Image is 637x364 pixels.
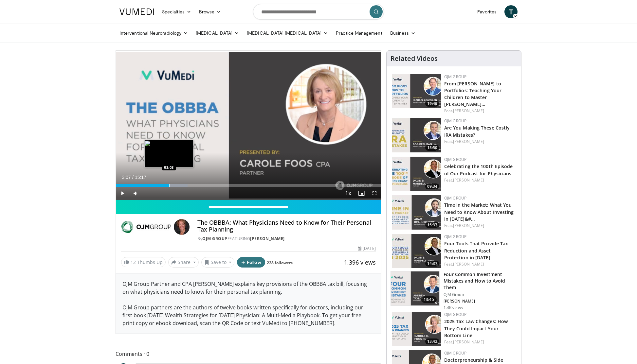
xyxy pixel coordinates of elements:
span: 13:42 [425,338,439,344]
img: image.jpeg [144,140,193,167]
a: 09:34 [392,157,441,191]
div: Feat. [444,177,516,183]
span: 19:46 [425,101,439,107]
a: Celebrating the 100th Episode of Our Podcast for Physicians [444,163,513,176]
a: Interventional Neuroradiology [116,26,192,40]
p: [PERSON_NAME] [444,299,517,304]
a: 15:37 [392,195,441,230]
p: OJM Group [444,292,517,297]
button: Follow [237,257,265,268]
a: Specialties [158,5,195,18]
a: Are You Making These Costly IRA Mistakes? [444,125,510,138]
a: OJM Group [444,234,467,239]
span: / [132,175,134,180]
a: [PERSON_NAME] [453,261,484,267]
span: 1,396 views [344,258,376,266]
a: 12 Thumbs Up [121,257,166,267]
a: [PERSON_NAME] [453,177,484,183]
img: Avatar [174,219,190,235]
a: OJM Group [444,157,467,162]
div: [DATE] [358,246,375,251]
img: OJM Group [121,219,171,235]
span: 15:17 [135,175,146,180]
button: Enable picture-in-picture mode [355,187,368,200]
a: OJM Group [444,74,467,79]
img: 7438bed5-bde3-4519-9543-24a8eadaa1c2.150x105_q85_crop-smart_upscale.jpg [392,157,441,191]
button: Share [168,257,199,268]
span: 14:37 [425,261,439,267]
a: Business [386,26,420,40]
div: Feat. [444,339,516,345]
button: Playback Rate [342,187,355,200]
a: [PERSON_NAME] [453,339,484,345]
span: Comments 0 [116,350,381,358]
input: Search topics, interventions [253,4,384,20]
a: OJM Group [444,350,467,356]
a: 228 followers [267,260,293,266]
div: Feat. [444,261,516,267]
span: 12 [131,259,136,265]
div: Feat. [444,223,516,229]
h3: Four Common Investment Mistakes and How to Avoid Them [444,271,517,291]
a: Practice Management [332,26,386,40]
a: [MEDICAL_DATA] [192,26,243,40]
span: 15:37 [425,222,439,228]
p: 1.4K views [444,305,463,310]
a: 19:46 [392,74,441,108]
a: 15:50 [392,118,441,152]
div: By FEATURING [197,236,375,242]
a: [PERSON_NAME] [453,139,484,144]
a: OJM Group [202,236,227,241]
div: Feat. [444,108,516,114]
span: 3:07 [122,175,131,180]
video-js: Video Player [116,51,381,200]
a: Four Tools That Provide Tax Reduction and Asset Protection in [DATE] [444,240,508,260]
a: 13:45 Four Common Investment Mistakes and How to Avoid Them OJM Group [PERSON_NAME] 1.4K views [391,271,517,310]
img: d1aa8f41-d4be-4c34-826f-02b51e199514.png.150x105_q85_crop-smart_upscale.png [392,312,441,346]
img: 6704c0a6-4d74-4e2e-aaba-7698dfbc586a.150x105_q85_crop-smart_upscale.jpg [392,234,441,268]
a: [PERSON_NAME] [250,236,285,241]
a: [PERSON_NAME] [453,223,484,228]
a: 14:37 [392,234,441,268]
a: Browse [195,5,225,18]
a: From [PERSON_NAME] to Portfolios: Teaching Your Children to Master [PERSON_NAME]… [444,80,502,107]
a: [PERSON_NAME] [453,108,484,113]
img: cfc453be-3f74-41d3-a301-0743b7c46f05.150x105_q85_crop-smart_upscale.jpg [392,195,441,230]
img: 4b415aee-9520-4d6f-a1e1-8e5e22de4108.150x105_q85_crop-smart_upscale.jpg [392,118,441,152]
div: Feat. [444,139,516,145]
div: Progress Bar [116,184,381,187]
a: OJM Group [444,195,467,201]
h4: Related Videos [391,55,438,62]
a: 2025 Tax Law Changes: How They Could Impact Your Bottom Line [444,318,508,338]
img: 282c92bf-9480-4465-9a17-aeac8df0c943.150x105_q85_crop-smart_upscale.jpg [392,74,441,108]
a: [MEDICAL_DATA] [MEDICAL_DATA] [243,26,332,40]
a: Time in the Market: What You Need to Know About Investing in [DATE]&#… [444,202,514,222]
a: OJM Group [444,118,467,124]
img: VuMedi Logo [119,9,154,15]
button: Save to [201,257,235,268]
span: 13:45 [421,296,437,303]
button: Mute [129,187,142,200]
span: 15:50 [425,145,439,151]
a: Favorites [473,5,501,18]
h4: The OBBBA: What Physicians Need to Know for Their Personal Tax Planning [197,219,375,233]
button: Fullscreen [368,187,381,200]
span: 09:34 [425,183,439,189]
a: OJM Group [444,312,467,317]
img: f90543b2-11a1-4aab-98f1-82dfa77c6314.png.150x105_q85_crop-smart_upscale.png [391,271,439,305]
a: T [504,5,518,18]
a: 13:42 [392,312,441,346]
button: Play [116,187,129,200]
div: OJM Group Partner and CPA [PERSON_NAME] explains key provisions of the OBBBA tax bill, focusing o... [116,273,381,334]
